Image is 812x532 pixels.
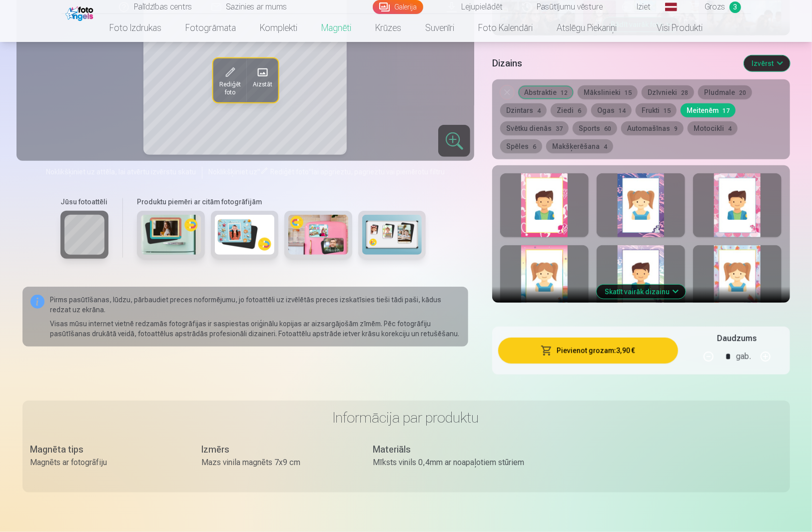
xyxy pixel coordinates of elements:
[681,89,688,96] span: 28
[97,14,173,42] a: Foto izdrukas
[312,168,445,176] span: lai apgrieztu, pagrieztu vai piemērotu filtru
[213,58,246,102] button: Rediģēt foto
[270,168,309,176] span: Rediģēt foto
[591,103,632,117] button: Ogas14
[664,107,671,114] span: 15
[642,85,694,99] button: Dzīvnieki28
[492,56,736,70] h5: Dizains
[597,285,686,299] button: Skatīt vairāk dizainu
[737,345,752,369] div: gab.
[625,89,632,96] span: 15
[50,295,461,315] p: Pirms pasūtīšanas, lūdzu, pārbaudiet preces noformējumu, jo fotoattēli uz izvēlētās preces izskat...
[730,1,741,13] span: 3
[500,139,542,153] button: Spēles6
[373,443,525,457] div: Materiāls
[173,14,248,42] a: Fotogrāmata
[578,85,638,99] button: Mākslinieki15
[698,85,752,99] button: Pludmale20
[309,168,312,176] span: "
[257,168,260,176] span: "
[60,197,108,207] h6: Jūsu fotoattēli
[219,80,240,96] span: Rediģēt foto
[546,139,613,153] button: Makšķerēšana4
[373,457,525,469] div: Mīksts vinils 0,4mm ar noapaļotiem stūriem
[537,107,541,114] span: 4
[500,121,569,135] button: Svētku dienās37
[636,103,677,117] button: Frukti15
[739,89,746,96] span: 20
[30,443,182,457] div: Magnēta tips
[208,168,257,176] span: Noklikšķiniet uz
[723,107,730,114] span: 17
[246,58,278,102] button: Aizstāt
[498,338,678,364] button: Pievienot grozam:3,90 €
[619,107,626,114] span: 14
[573,121,617,135] button: Sports60
[556,125,563,132] span: 37
[202,457,353,469] div: Mazs vinila magnēts 7x9 cm
[629,14,715,42] a: Visi produkti
[688,121,738,135] button: Motocikli4
[728,125,732,132] span: 4
[533,143,536,150] span: 6
[466,14,545,42] a: Foto kalendāri
[674,125,678,132] span: 9
[545,14,629,42] a: Atslēgu piekariņi
[252,80,272,88] span: Aizstāt
[561,89,568,96] span: 12
[705,1,726,13] span: Grozs
[518,85,574,99] button: Abstraktie12
[309,14,363,42] a: Magnēti
[681,103,736,117] button: Meitenēm17
[363,14,413,42] a: Krūzes
[500,103,547,117] button: Dzintars4
[717,333,757,345] h5: Daudzums
[604,143,607,150] span: 4
[604,125,611,132] span: 60
[50,319,461,339] p: Visas mūsu internet vietnē redzamās fotogrāfijas ir saspiestas oriģinālu kopijas ar aizsargājošām...
[248,14,309,42] a: Komplekti
[621,121,684,135] button: Automašīnas9
[744,55,790,71] button: Izvērst
[30,457,182,469] div: Magnēts ar fotogrāfiju
[30,409,782,427] h3: Informācija par produktu
[578,107,581,114] span: 6
[551,103,587,117] button: Ziedi6
[65,4,96,21] img: /fa1
[413,14,466,42] a: Suvenīri
[133,197,430,207] h6: Produktu piemēri ar citām fotogrāfijām
[46,167,196,177] span: Noklikšķiniet uz attēla, lai atvērtu izvērstu skatu
[202,443,353,457] div: Izmērs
